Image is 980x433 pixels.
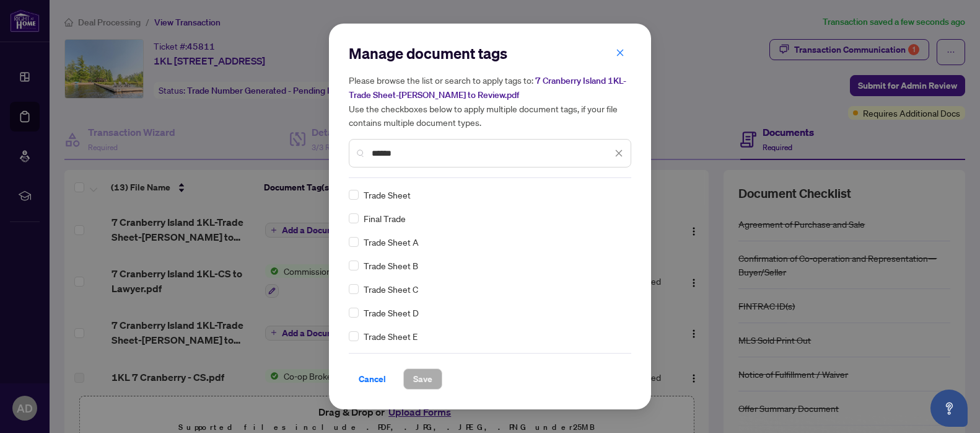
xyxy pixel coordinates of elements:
button: Cancel [349,368,396,390]
button: Open asap [930,390,968,427]
h5: Please browse the list or search to apply tags to: Use the checkboxes below to apply multiple doc... [349,73,631,129]
span: Trade Sheet B [364,259,418,272]
h2: Manage document tags [349,43,631,63]
span: Trade Sheet E [364,329,418,343]
span: close [615,149,623,158]
button: Save [403,368,442,390]
span: Trade Sheet A [364,235,419,249]
span: Trade Sheet C [364,282,418,296]
span: Trade Sheet D [364,306,419,319]
span: Cancel [359,369,386,389]
span: Final Trade [364,212,406,225]
span: close [616,48,624,57]
span: Trade Sheet [364,188,411,202]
